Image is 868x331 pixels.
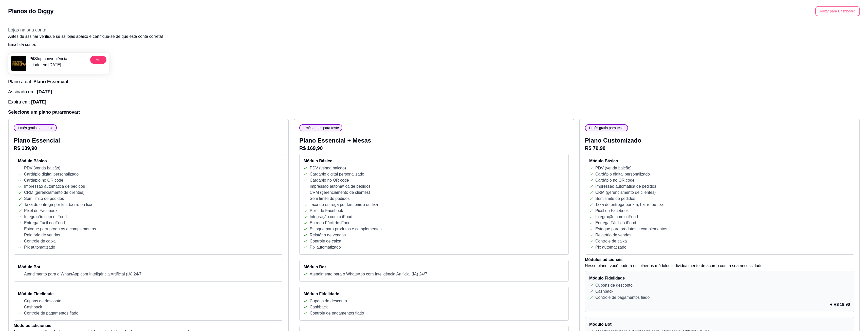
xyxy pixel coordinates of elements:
p: Pix automatizado [595,244,626,250]
span: 1 mês gratis para teste [15,125,55,130]
p: R$ 169,90 [299,145,569,152]
p: Taxa de entrega por km, bairro ou fixa [310,202,378,208]
p: Cashback [310,304,328,310]
p: Cardápio no QR code [595,177,635,183]
p: Entrega Fácil do iFood [310,220,350,226]
p: Integração com o iFood [595,214,638,220]
p: Impressão automática de pedidos [310,183,371,189]
p: PDV (venda balcão) [310,165,346,171]
h4: Módulo Bot [589,321,850,327]
p: Controle de pagamentos fiado [24,310,78,316]
p: Cashback [595,288,613,294]
p: Plano Essencial [14,136,283,145]
p: Cardápio digital personalizado [310,171,364,177]
p: Entrega Fácil do iFood [595,220,636,226]
p: Cashback [24,304,42,310]
h3: Expira em: [8,98,860,106]
h3: Lojas na sua conta: [8,26,860,33]
p: Pixel do Facebook [595,208,629,214]
p: R$ 79,90 [585,145,854,152]
p: Estoque para produtos e complementos [24,226,96,232]
p: + R$ 19,90 [830,302,850,308]
h3: Assinado em: [8,88,860,95]
p: Taxa de entrega por km, bairro ou fixa [595,202,663,208]
h4: Módulo Fidelidade [589,275,850,281]
p: Atendimento para o WhatsApp com Inteligência Artificial (IA) 24/7 [310,271,427,277]
p: Relatório de vendas [24,232,60,238]
span: 1 mês gratis para teste [586,125,626,130]
button: Voltar para Dashboard [815,6,860,16]
h4: Módulo Bot [18,264,279,270]
p: Plano Essencial + Mesas [299,136,569,145]
h4: Módulo Básico [589,158,850,164]
h4: Módulo Fidelidade [18,291,279,297]
p: Pixel do Facebook [24,208,58,214]
h4: Módulo Bot [304,264,564,270]
h4: Módulos adicionais [585,257,854,263]
h3: Plano atual: [8,78,860,85]
p: Impressão automática de pedidos [595,183,656,189]
p: Impressão automática de pedidos [24,183,85,189]
h4: Módulo Fidelidade [304,291,564,297]
p: Cardápio no QR code [24,177,63,183]
p: Taxa de entrega por km, bairro ou fixa [24,202,92,208]
p: Sem limite de pedidos [595,196,635,202]
p: Atendimento para o WhatsApp com Inteligência Artificial (IA) 24/7 [24,271,141,277]
p: PDV (venda balcão) [595,165,632,171]
p: Cupons de desconto [595,282,633,288]
p: Entrega Fácil do iFood [24,220,65,226]
p: Pix automatizado [310,244,341,250]
a: menu logoPitStop conveniênciacriado em:[DATE]Ver [8,53,109,74]
p: CRM (gerenciamento de clientes) [595,189,656,196]
p: Cupons de desconto [310,298,347,304]
span: [DATE] [31,99,46,104]
h4: Módulo Básico [304,158,564,164]
p: Pix automatizado [24,244,55,250]
span: [DATE] [37,89,52,94]
button: Ver [90,56,106,64]
p: Cardápio digital personalizado [24,171,79,177]
p: PitStop conveniência [29,56,67,62]
p: Cardápio digital personalizado [595,171,650,177]
p: Plano Customizado [585,136,854,145]
span: 1 mês gratis para teste [301,125,341,130]
p: Controle de pagamentos fiado [310,310,364,316]
h4: Módulos adicionais [14,323,283,329]
p: Email da conta: [8,42,860,48]
img: menu logo [11,56,26,71]
p: Integração com o iFood [24,214,67,220]
p: CRM (gerenciamento de clientes) [310,189,370,196]
h4: Módulo Básico [18,158,279,164]
p: Antes de assinar verifique se as lojas abaixo e certifique-se de que está conta correta! [8,33,860,40]
h2: Planos do Diggy [8,7,53,15]
p: Integração com o iFood [310,214,352,220]
span: Plano Essencial [33,79,68,84]
a: Voltar para Dashboard [815,9,860,13]
p: Controle de pagamentos fiado [595,294,650,301]
p: Estoque para produtos e complementos [310,226,382,232]
p: Cupons de desconto [24,298,61,304]
p: Controle de caixa [595,238,627,244]
p: CRM (gerenciamento de clientes) [24,189,84,196]
p: Nesse plano, você poderá escolher os módulos individualmente de acordo com a sua necessidade [585,263,854,269]
p: Sem limite de pedidos [310,196,349,202]
p: PDV (venda balcão) [24,165,60,171]
p: Controle de caixa [310,238,341,244]
p: Pixel do Facebook [310,208,343,214]
h3: Selecione um plano para renovar : [8,109,860,116]
p: Relatório de vendas [310,232,346,238]
p: criado em: [DATE] [29,62,67,68]
p: Estoque para produtos e complementos [595,226,667,232]
p: Cardápio no QR code [310,177,349,183]
p: Controle de caixa [24,238,56,244]
p: R$ 139,90 [14,145,283,152]
p: Sem limite de pedidos [24,196,64,202]
p: Relatório de vendas [595,232,631,238]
